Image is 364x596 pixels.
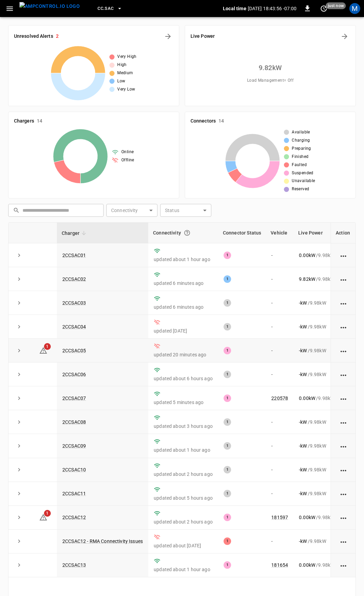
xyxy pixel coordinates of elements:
p: - kW [299,490,307,497]
span: Unavailable [292,178,315,184]
span: Very Low [117,86,135,93]
div: action cell options [339,538,348,545]
span: 1 [44,343,51,350]
span: Load Management = Off [247,77,293,84]
h6: Chargers [14,117,34,125]
p: - kW [299,371,307,378]
p: updated about 6 hours ago [154,375,213,382]
a: 2CCSAC03 [62,300,86,306]
a: 220578 [271,396,288,401]
div: / 9.98 kW [299,252,334,259]
a: 2CCSAC05 [62,348,86,353]
button: expand row [14,250,24,260]
p: 0.00 kW [299,252,315,259]
span: Medium [117,70,133,77]
a: 2CCSAC13 [62,562,86,568]
th: Live Power [293,223,340,243]
span: Very High [117,53,137,60]
p: updated 6 minutes ago [154,280,213,287]
div: / 9.98 kW [299,538,334,545]
div: action cell options [339,490,348,497]
span: Finished [292,154,308,160]
div: 1 [224,561,231,569]
div: action cell options [339,419,348,425]
a: 2CCSAC02 [62,276,86,282]
span: Charging [292,137,310,144]
div: / 9.98 kW [299,442,334,449]
p: updated [DATE] [154,327,213,334]
button: expand row [14,369,24,380]
p: - kW [299,323,307,330]
button: expand row [14,417,24,427]
a: 2CCSAC12 - RMA Connectivity Issues [62,538,143,544]
img: ampcontrol.io logo [19,2,80,11]
div: / 9.98 kW [299,300,334,306]
a: 181654 [271,562,288,568]
p: updated about 1 hour ago [154,566,213,573]
div: Connectivity [153,227,213,239]
a: 2CCSAC07 [62,396,86,401]
button: expand row [14,274,24,284]
button: expand row [14,560,24,570]
td: - [266,243,293,267]
a: 181597 [271,515,288,520]
div: action cell options [339,300,348,306]
div: / 9.98 kW [299,371,334,378]
p: [DATE] 18:43:56 -07:00 [248,5,297,12]
h6: Connectors [191,117,216,125]
div: action cell options [339,252,348,259]
th: Action [331,223,355,243]
p: - kW [299,466,307,473]
div: action cell options [339,562,348,568]
button: CC.SAC [95,2,125,15]
p: - kW [299,419,307,425]
div: / 9.98 kW [299,514,334,521]
span: just now [326,2,346,9]
span: Available [292,129,310,136]
a: 2CCSAC12 [62,515,86,520]
span: CC.SAC [97,5,113,13]
div: / 9.98 kW [299,562,334,568]
h6: Unresolved Alerts [14,33,53,40]
p: updated about 3 hours ago [154,423,213,430]
button: expand row [14,512,24,522]
span: Charger [62,229,88,237]
button: expand row [14,488,24,499]
p: 0.00 kW [299,562,315,568]
td: - [266,339,293,363]
td: - [266,482,293,506]
h6: 14 [37,117,42,125]
td: - [266,363,293,386]
a: 2CCSAC01 [62,253,86,258]
button: expand row [14,536,24,546]
p: 0.00 kW [299,514,315,521]
p: Local time [223,5,246,12]
div: / 9.98 kW [299,419,334,425]
div: / 9.98 kW [299,323,334,330]
a: 2CCSAC09 [62,443,86,449]
a: 2CCSAC04 [62,324,86,329]
a: 2CCSAC10 [62,467,86,472]
p: updated 20 minutes ago [154,351,213,358]
div: 1 [224,537,231,545]
button: expand row [14,345,24,356]
p: updated about 5 hours ago [154,495,213,501]
div: / 9.98 kW [299,276,334,283]
td: - [266,530,293,553]
p: updated about 2 hours ago [154,518,213,525]
div: action cell options [339,395,348,402]
div: action cell options [339,466,348,473]
td: - [266,410,293,434]
td: - [266,458,293,482]
span: High [117,62,127,68]
p: 0.00 kW [299,395,315,402]
div: / 9.98 kW [299,395,334,402]
a: 2CCSAC08 [62,419,86,425]
div: / 9.98 kW [299,347,334,354]
td: - [266,315,293,339]
a: 1 [39,348,47,353]
p: updated 6 minutes ago [154,304,213,310]
p: updated about 1 hour ago [154,256,213,263]
span: Faulted [292,162,307,168]
h6: 9.82 kW [259,62,282,73]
